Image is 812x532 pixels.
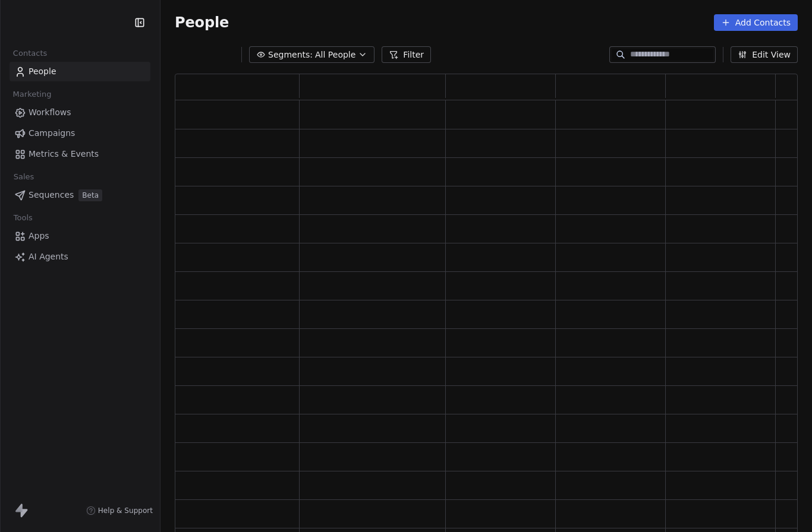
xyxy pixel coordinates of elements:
[10,247,150,267] a: AI Agents
[10,62,150,81] a: People
[10,226,150,246] a: Apps
[8,209,37,227] span: Tools
[714,14,798,31] button: Add Contacts
[8,45,52,62] span: Contacts
[8,168,39,186] span: Sales
[8,85,56,103] span: Marketing
[29,148,99,160] span: Metrics & Events
[29,251,68,263] span: AI Agents
[29,65,56,78] span: People
[10,144,150,164] a: Metrics & Events
[10,103,150,122] a: Workflows
[29,230,49,242] span: Apps
[315,49,355,61] span: All People
[78,189,102,201] span: Beta
[382,46,431,63] button: Filter
[98,506,153,515] span: Help & Support
[268,49,313,61] span: Segments:
[731,46,798,63] button: Edit View
[10,123,150,143] a: Campaigns
[29,189,74,201] span: Sequences
[175,14,229,31] span: People
[29,127,75,140] span: Campaigns
[29,106,71,119] span: Workflows
[86,506,153,515] a: Help & Support
[10,185,150,205] a: SequencesBeta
